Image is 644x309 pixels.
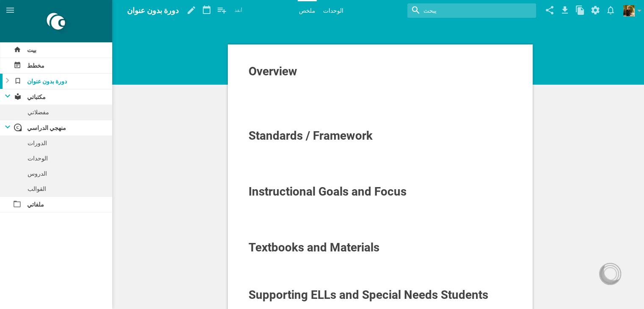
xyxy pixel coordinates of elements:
font: مكتباتي [28,94,46,100]
a: ملخص [298,1,317,20]
span: Supporting ELLs and Special Needs Students [249,288,488,302]
font: الوحدات [323,7,343,14]
font: الوحدات [28,155,48,162]
a: الوحدات [322,1,345,20]
font: القوالب [28,185,46,192]
font: دورة بدون عنوان [28,78,67,85]
span: Standards / Framework [249,129,373,143]
font: الدورات [28,140,47,146]
font: منهجي الدراسي [28,124,66,131]
font: مفضلاتي [28,109,49,116]
span: Textbooks and Materials [249,240,379,254]
font: ملخص [299,7,315,14]
font: مخطط [27,62,44,69]
font: ملفاتي [27,201,44,208]
input: يبحث [423,5,500,16]
font: الدروس [28,170,47,177]
span: Instructional Goals and Focus [249,185,406,199]
span: Overview [249,64,297,78]
font: أنقذ [235,8,242,13]
font: بيت [27,47,36,53]
font: دورة بدون عنوان [127,6,179,15]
